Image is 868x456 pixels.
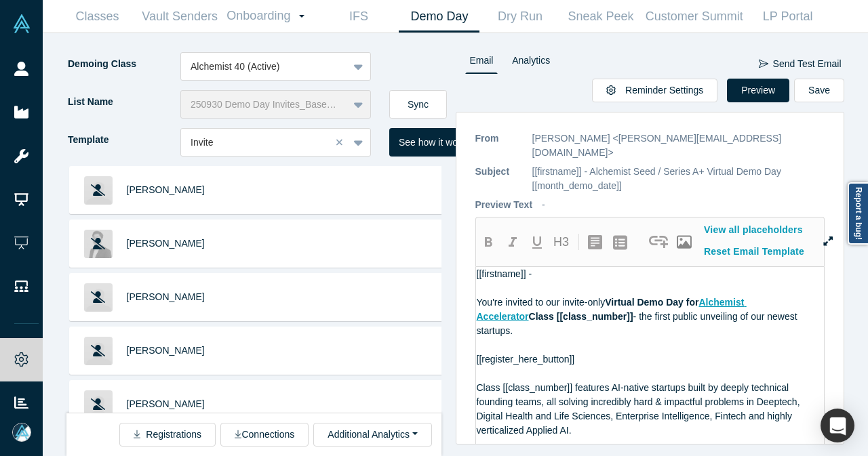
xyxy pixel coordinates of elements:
p: [[firstname]] - Alchemist Seed / Series A+ Virtual Demo Day [[month_demo_date]] [532,165,825,193]
span: Virtual Demo Day for [605,297,698,308]
button: Sync [389,90,447,119]
span: You're invited to our invite-only [477,297,606,308]
a: Vault Senders [138,1,222,33]
a: [PERSON_NAME] [127,238,205,249]
button: Registrations [119,423,216,447]
button: Send Test Email [758,52,842,76]
span: Class [[class_number]] features AI-native startups built by deeply technical founding teams, all ... [477,382,803,436]
a: Analytics [507,52,555,74]
a: Dry Run [479,1,560,33]
a: Sneak Peek [560,1,641,33]
label: Template [66,128,180,152]
a: IFS [318,1,399,33]
button: Reset Email Template [696,240,812,264]
a: Demo Day [399,1,479,33]
button: See how it works [389,128,480,157]
button: Save [794,79,844,102]
a: [PERSON_NAME] [127,291,205,302]
a: LP Portal [747,1,828,33]
a: Report a bug! [848,182,868,245]
label: List Name [66,90,180,114]
p: [PERSON_NAME] <[PERSON_NAME][EMAIL_ADDRESS][DOMAIN_NAME]> [532,131,825,160]
p: From [475,131,523,160]
button: Connections [220,423,309,447]
a: [PERSON_NAME] [127,345,205,356]
button: Reminder Settings [592,79,717,102]
span: [[firstname]] - [477,268,532,279]
a: [PERSON_NAME] [127,398,205,409]
button: Additional Analytics [313,423,431,447]
a: Onboarding [222,1,318,32]
p: Subject [475,165,523,193]
span: - the first public unveiling of our newest startups. [477,311,800,336]
span: [[register_here_button]] [477,354,575,365]
p: - [542,198,545,212]
a: [PERSON_NAME] [127,184,205,195]
a: Classes [57,1,138,33]
button: H3 [549,230,574,253]
img: Mia Scott's Account [12,423,31,442]
p: Preview Text [475,198,533,212]
label: Demoing Class [66,52,180,76]
button: Preview [727,79,789,102]
a: Customer Summit [641,1,747,33]
span: Class [[class_number]] [529,311,633,322]
img: Alchemist Vault Logo [12,14,31,33]
button: View all placeholders [696,218,811,242]
button: create uolbg-list-item [608,230,633,253]
a: Email [465,52,498,74]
